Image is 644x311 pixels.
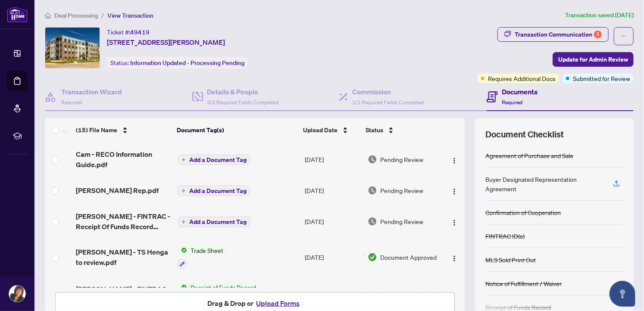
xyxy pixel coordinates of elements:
span: Requires Additional Docs [488,74,556,83]
td: [DATE] [301,142,364,177]
th: Status [362,118,440,142]
button: Add a Document Tag [178,185,250,196]
span: plus [181,220,186,224]
img: IMG-X12319502_1.jpg [45,28,100,68]
button: Status IconTrade Sheet [178,246,227,269]
span: Deal Processing [54,12,98,19]
article: Transaction saved [DATE] [565,10,634,20]
th: Upload Date [300,118,362,142]
span: Trade Sheet [187,246,227,255]
span: [PERSON_NAME] Rep.pdf [76,185,159,196]
button: Upload Forms [253,298,302,309]
span: Submitted for Review [573,74,630,83]
span: Add a Document Tag [189,219,247,225]
span: Pending Review [381,186,424,195]
span: home [45,12,51,19]
div: Transaction Communication [515,28,602,41]
img: Logo [451,219,458,226]
span: 3/3 Required Fields Completed [207,99,279,106]
img: Logo [451,255,458,262]
img: Status Icon [178,246,187,255]
div: Ticket #: [107,27,150,37]
button: Logo [447,183,461,197]
span: Pending Review [381,155,424,164]
div: Buyer Designated Representation Agreement [485,174,603,193]
div: Confirmation of Cooperation [485,208,561,217]
span: plus [181,189,186,193]
span: (15) File Name [76,125,117,135]
th: Document Tag(s) [173,118,300,142]
button: Status IconReceipt of Funds Record [178,283,259,306]
img: Logo [451,188,458,195]
button: Update for Admin Review [553,52,634,67]
h4: Commission [352,87,424,97]
button: Open asap [610,281,635,307]
h4: Documents [502,87,538,97]
img: Document Status [368,155,377,164]
button: Add a Document Tag [178,154,250,165]
span: Receipt of Funds Record [187,283,259,292]
span: Required [502,99,523,106]
span: Information Updated - Processing Pending [130,59,244,67]
div: MLS Sold Print Out [485,255,536,264]
span: Add a Document Tag [189,157,247,163]
img: Document Status [368,217,377,226]
div: Agreement of Purchase and Sale [485,151,573,160]
td: [DATE] [301,177,364,204]
button: Logo [447,215,461,228]
button: Transaction Communication3 [497,27,609,42]
button: Add a Document Tag [178,155,250,165]
button: Logo [447,250,461,264]
span: Drag & Drop or [207,298,302,309]
img: Document Status [368,186,377,195]
span: Status [366,125,383,135]
img: Logo [451,157,458,164]
span: [STREET_ADDRESS][PERSON_NAME] [107,37,225,47]
span: plus [181,158,186,162]
button: Add a Document Tag [178,216,250,227]
span: Document Checklist [485,128,564,140]
span: Add a Document Tag [189,188,247,194]
span: Pending Review [381,217,424,226]
span: 1/1 Required Fields Completed [352,99,424,106]
th: (15) File Name [72,118,173,142]
button: Logo [447,152,461,166]
td: [DATE] [301,204,364,239]
li: / [101,10,104,20]
span: Document Approved [381,252,437,262]
span: ellipsis [621,33,627,39]
span: [PERSON_NAME] - FINTRAC - Receipt Of Funds Record 20.pdf [76,211,171,232]
img: Status Icon [178,283,187,292]
img: logo [7,6,28,22]
span: [PERSON_NAME] - FINTRAC - Receipt Of Funds Record 20 1.pdf [76,284,171,305]
span: 49419 [130,28,150,36]
button: Add a Document Tag [178,186,250,196]
td: [DATE] [301,239,364,276]
div: Status: [107,57,248,68]
span: Update for Admin Review [558,53,628,66]
h4: Transaction Wizard [61,87,122,97]
div: FINTRAC ID(s) [485,231,525,241]
img: Document Status [368,252,377,262]
h4: Details & People [207,87,279,97]
button: Add a Document Tag [178,217,250,227]
span: Required [61,99,82,106]
span: [PERSON_NAME] - TS Henga to review.pdf [76,247,171,267]
div: 3 [594,31,602,38]
span: View Transaction [107,12,153,19]
span: Upload Date [303,125,338,135]
div: Notice of Fulfillment / Waiver [485,279,562,288]
img: Profile Icon [9,286,25,302]
span: Cam - RECO Information Guide.pdf [76,149,171,170]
